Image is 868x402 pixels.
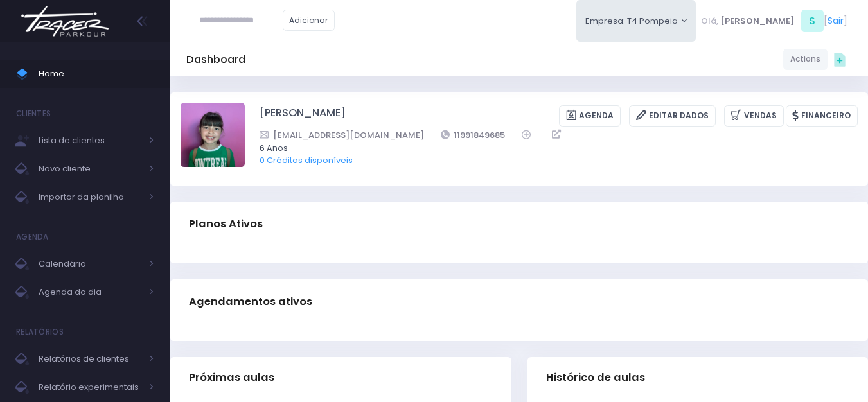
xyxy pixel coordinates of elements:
span: Calendário [39,256,141,272]
a: Adicionar [283,10,335,31]
span: Home [39,66,154,82]
a: Financeiro [786,105,858,127]
h3: Planos Ativos [189,205,263,242]
h3: Agendamentos ativos [189,283,312,320]
a: Actions [783,49,828,70]
img: Sophia Alves [181,103,245,167]
span: Relatórios de clientes [39,351,141,367]
span: [PERSON_NAME] [720,15,795,28]
span: Agenda do dia [39,284,141,301]
a: 0 Créditos disponíveis [260,154,353,166]
h4: Agenda [16,224,49,250]
a: Agenda [559,105,621,127]
a: Vendas [724,105,784,127]
h5: Dashboard [186,53,245,66]
div: [ ] [696,6,852,35]
a: Editar Dados [629,105,716,127]
span: Lista de clientes [39,132,141,149]
span: Relatório experimentais [39,379,141,396]
span: Próximas aulas [189,371,274,384]
a: Sair [828,14,844,28]
a: 11991849685 [441,128,506,142]
span: 6 Anos [260,142,841,155]
a: [PERSON_NAME] [260,105,346,127]
span: Novo cliente [39,161,141,177]
span: Histórico de aulas [546,371,645,384]
h4: Relatórios [16,319,64,345]
span: Importar da planilha [39,189,141,205]
a: [EMAIL_ADDRESS][DOMAIN_NAME] [260,128,424,142]
span: Olá, [701,15,718,28]
h4: Clientes [16,101,51,127]
span: S [801,10,824,32]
